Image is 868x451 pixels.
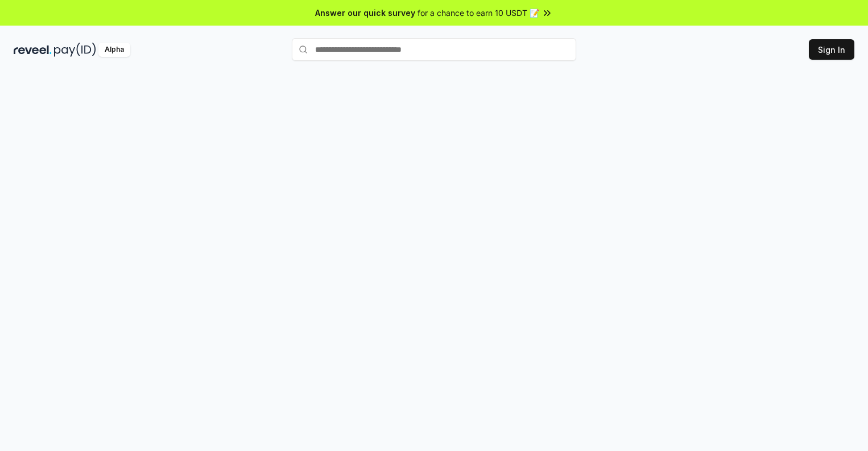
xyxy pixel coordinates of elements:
[98,43,130,57] div: Alpha
[809,39,854,60] button: Sign In
[54,43,96,57] img: pay_id
[14,43,52,57] img: reveel_dark
[418,7,539,19] span: for a chance to earn 10 USDT 📝
[315,7,415,19] span: Answer our quick survey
